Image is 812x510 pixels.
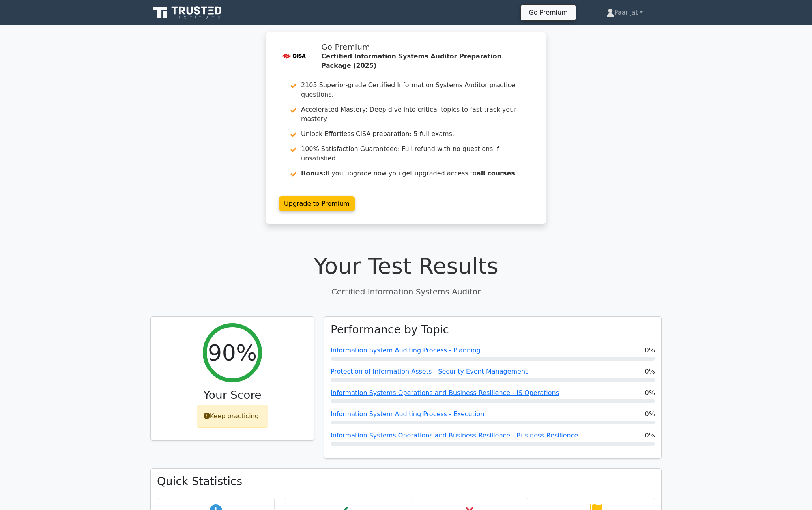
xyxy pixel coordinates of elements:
a: Paarijat [587,5,662,20]
p: Certified Information Systems Auditor [150,286,662,298]
a: Protection of Information Assets - Security Event Management [331,368,528,375]
span: 0% [645,409,655,419]
h3: Your Score [157,389,308,402]
a: Information Systems Operations and Business Resilience - Business Resilience [331,432,578,439]
h3: Quick Statistics [157,475,655,488]
span: 0% [645,431,655,440]
a: Upgrade to Premium [279,196,355,211]
span: 0% [645,388,655,398]
h1: Your Test Results [150,253,662,279]
div: Keep practicing! [197,405,268,428]
h3: Performance by Topic [331,323,449,337]
a: Information System Auditing Process - Planning [331,346,481,354]
span: 0% [645,367,655,376]
a: Go Premium [524,7,572,18]
a: Information Systems Operations and Business Resilience - IS Operations [331,389,559,396]
h2: 90% [208,339,257,366]
span: 0% [645,346,655,355]
a: Information System Auditing Process - Execution [331,410,484,418]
